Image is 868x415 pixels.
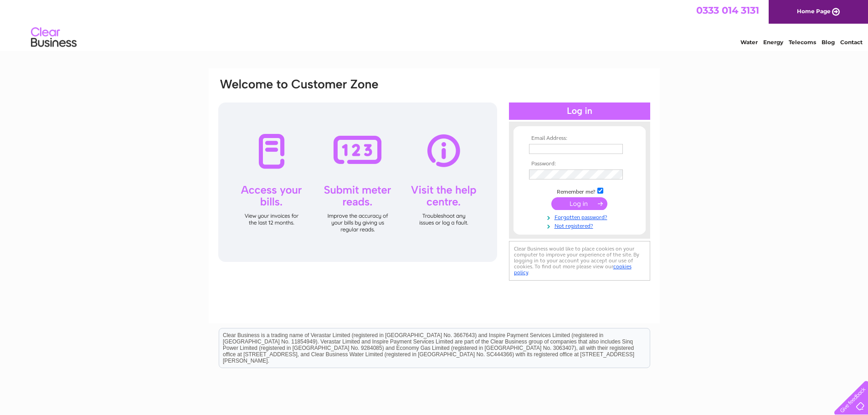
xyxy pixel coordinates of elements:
td: Remember me? [527,186,632,195]
div: Clear Business is a trading name of Verastar Limited (registered in [GEOGRAPHIC_DATA] No. 3667643... [219,5,650,44]
a: Energy [763,39,783,46]
a: Forgotten password? [529,212,632,221]
div: Clear Business would like to place cookies on your computer to improve your experience of the sit... [509,241,650,281]
input: Submit [551,197,607,210]
a: Water [740,39,758,46]
a: cookies policy [514,263,632,276]
a: Telecoms [789,39,816,46]
a: Contact [840,39,863,46]
a: 0333 014 3131 [696,5,759,16]
th: Email Address: [527,135,632,142]
a: Not registered? [529,221,632,230]
img: logo.png [31,24,77,51]
a: Blog [822,39,835,46]
th: Password: [527,161,632,167]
